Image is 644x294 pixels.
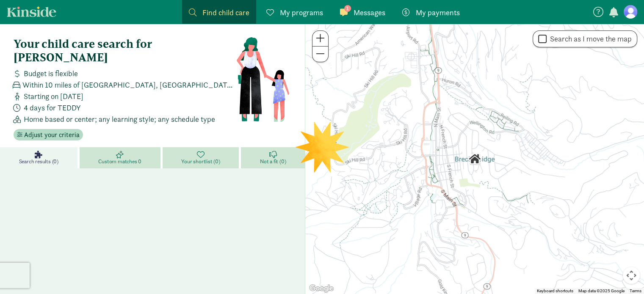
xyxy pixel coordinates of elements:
button: Keyboard shortcuts [537,288,573,294]
span: 1 [344,5,351,12]
a: Custom matches 0 [80,147,163,168]
a: Your shortlist (0) [163,147,241,168]
a: Kinside [7,6,56,17]
span: Adjust your criteria [24,130,80,140]
div: Click to see details [464,148,485,170]
span: Your shortlist (0) [181,158,220,165]
img: Google [307,283,335,294]
span: Budget is flexible [24,68,78,79]
span: Custom matches 0 [98,158,141,165]
a: Open this area in Google Maps (opens a new window) [307,283,335,294]
span: My payments [416,7,460,18]
span: Find child care [202,7,249,18]
span: Home based or center; any learning style; any schedule type [24,113,215,125]
h4: Your child care search for [PERSON_NAME] [14,37,236,64]
span: Within 10 miles of [GEOGRAPHIC_DATA], [GEOGRAPHIC_DATA] 80424 [22,79,236,91]
a: Not a fit (0) [241,147,305,168]
label: Search as I move the map [547,34,632,44]
button: Map camera controls [623,267,640,284]
span: 4 days for TEDDY [24,102,81,113]
span: Starting on [DATE] [24,91,83,102]
span: Map data ©2025 Google [578,289,625,293]
span: Search results (0) [19,158,58,165]
span: Not a fit (0) [260,158,286,165]
span: My programs [280,7,323,18]
a: Terms [630,289,641,293]
button: Adjust your criteria [14,129,83,141]
span: Messages [354,7,385,18]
